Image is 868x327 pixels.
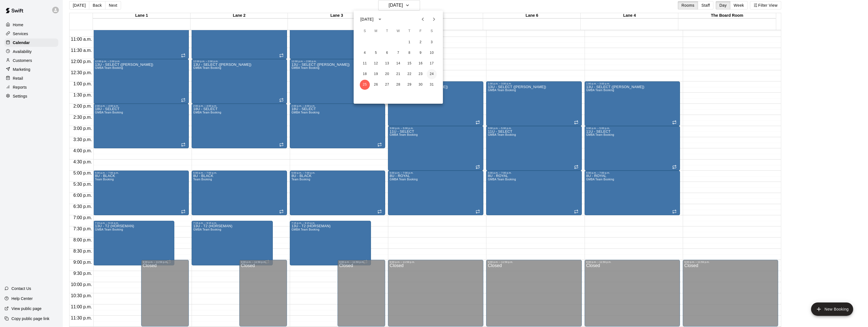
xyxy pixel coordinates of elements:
span: Friday [416,26,426,37]
button: 8 [404,48,414,58]
button: 27 [382,80,392,90]
span: Monday [371,26,381,37]
span: Wednesday [393,26,403,37]
span: Thursday [404,26,414,37]
button: 28 [393,80,403,90]
button: 1 [404,37,414,47]
span: Tuesday [382,26,392,37]
button: 30 [416,80,426,90]
button: 13 [382,59,392,69]
button: 15 [404,59,414,69]
button: 5 [371,48,381,58]
span: Saturday [427,26,437,37]
button: 10 [427,48,437,58]
button: 17 [427,59,437,69]
button: Next month [428,14,440,25]
button: 16 [416,59,426,69]
button: Previous month [417,14,428,25]
button: 21 [393,69,403,79]
button: 3 [427,37,437,47]
button: 24 [427,69,437,79]
button: 19 [371,69,381,79]
button: 26 [371,80,381,90]
button: 29 [404,80,414,90]
button: 22 [404,69,414,79]
button: 4 [360,48,370,58]
button: 6 [382,48,392,58]
button: 11 [360,59,370,69]
button: calendar view is open, switch to year view [375,14,385,24]
button: 20 [382,69,392,79]
button: 25 [360,80,370,90]
div: [DATE] [360,16,373,22]
button: 18 [360,69,370,79]
button: 14 [393,59,403,69]
span: Sunday [360,26,370,37]
button: 23 [416,69,426,79]
button: 12 [371,59,381,69]
button: 2 [416,37,426,47]
button: 9 [416,48,426,58]
button: 7 [393,48,403,58]
button: 31 [427,80,437,90]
